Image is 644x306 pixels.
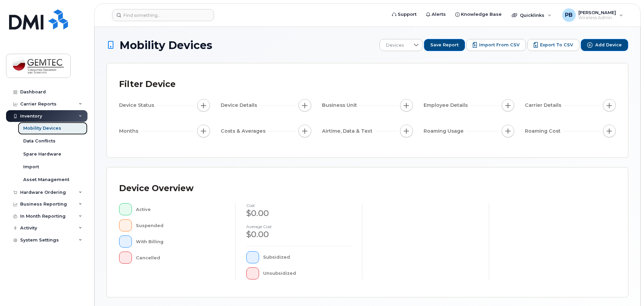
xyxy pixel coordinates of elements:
[246,229,351,240] div: $0.00
[136,235,225,248] div: With Billing
[263,267,352,279] div: Unsubsidized
[380,39,410,51] span: Devices
[221,102,259,109] span: Device Details
[119,39,212,51] span: Mobility Devices
[119,180,193,197] div: Device Overview
[595,42,622,48] span: Add Device
[424,128,466,135] span: Roaming Usage
[246,208,351,219] div: $0.00
[430,42,459,48] span: Save Report
[263,251,352,263] div: Subsidized
[424,102,470,109] span: Employee Details
[424,39,465,51] button: Save Report
[136,203,225,215] div: Active
[136,252,225,264] div: Cancelled
[322,128,374,135] span: Airtime, Data & Text
[525,102,563,109] span: Carrier Details
[246,224,351,229] h4: Average cost
[119,128,140,135] span: Months
[466,39,526,51] button: Import from CSV
[136,219,225,231] div: Suspended
[119,102,156,109] span: Device Status
[527,39,579,51] button: Export to CSV
[479,42,520,48] span: Import from CSV
[322,102,359,109] span: Business Unit
[581,39,628,51] button: Add Device
[119,76,176,93] div: Filter Device
[525,128,563,135] span: Roaming Cost
[540,42,573,48] span: Export to CSV
[221,128,267,135] span: Costs & Averages
[246,203,351,208] h4: cost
